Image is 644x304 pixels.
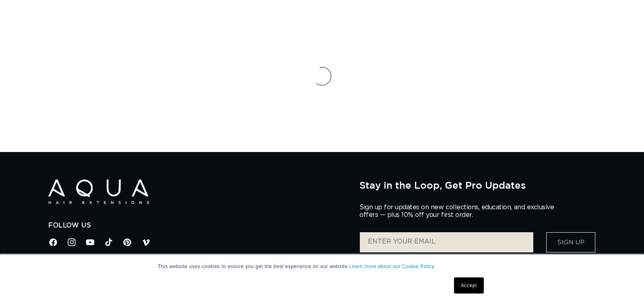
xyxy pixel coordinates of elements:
[349,264,436,269] a: Learn more about our Cookie Policy.
[359,179,596,191] h2: Stay in the Loop, Get Pro Updates
[359,204,561,219] p: Sign up for updates on new collections, education, and exclusive offers — plus 10% off your first...
[546,232,595,252] button: Sign Up
[360,232,533,252] input: ENTER YOUR EMAIL
[158,263,486,270] p: This website uses cookies to ensure you get the best experience on our website.
[48,221,347,230] h2: Follow Us
[454,277,484,294] a: Accept
[48,179,149,204] img: Aqua Hair Extensions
